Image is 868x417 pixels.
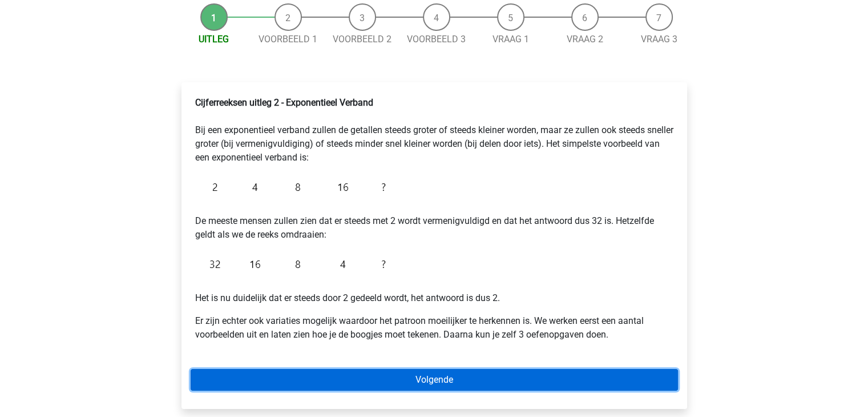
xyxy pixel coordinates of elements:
[191,369,678,391] a: Volgende
[641,34,677,45] a: Vraag 3
[195,314,673,342] p: Er zijn echter ook variaties mogelijk waardoor het patroon moeilijker te herkennen is. We werken ...
[259,34,317,45] a: Voorbeeld 1
[195,278,673,305] p: Het is nu duidelijk dat er steeds door 2 gedeeld wordt, het antwoord is dus 2.
[195,96,673,165] p: Bij een exponentieel verband zullen de getallen steeds groter of steeds kleiner worden, maar ze z...
[567,34,603,45] a: Vraag 2
[195,174,391,201] img: Exponential_Example_into_1.png
[195,97,373,108] b: Cijferreeksen uitleg 2 - Exponentieel Verband
[195,251,391,278] img: Exponential_Example_into_2.png
[195,201,673,242] p: De meeste mensen zullen zien dat er steeds met 2 wordt vermenigvuldigd en dat het antwoord dus 32...
[407,34,466,45] a: Voorbeeld 3
[199,34,229,45] a: Uitleg
[333,34,391,45] a: Voorbeeld 2
[492,34,529,45] a: Vraag 1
